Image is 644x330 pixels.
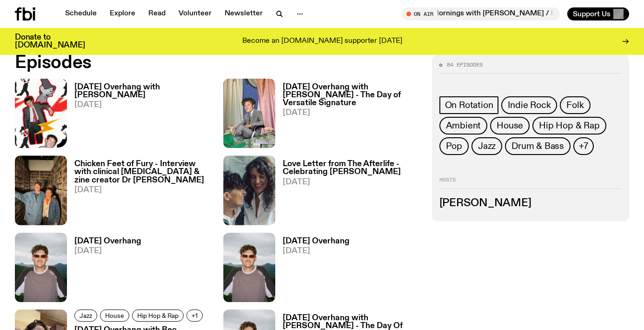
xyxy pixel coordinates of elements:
h3: [PERSON_NAME] [439,198,622,209]
a: House [100,310,129,322]
p: Become an [DOMAIN_NAME] supporter [DATE] [242,37,402,46]
button: Support Us [567,7,629,20]
a: [DATE] Overhang[DATE] [275,237,350,302]
span: House [105,312,124,319]
span: Tune in live [412,10,555,17]
button: On AirMornings with [PERSON_NAME] / I Love My Computer :3 [402,7,560,20]
a: Indie Rock [501,96,557,114]
span: Indie Rock [508,100,551,110]
a: Hip Hop & Rap [532,117,606,135]
span: Ambient [446,121,481,131]
h3: [DATE] Overhang [74,237,141,245]
a: [DATE] Overhang with [PERSON_NAME][DATE] [67,83,212,148]
h3: [DATE] Overhang with [PERSON_NAME] - The Day of Versatile Signature [283,83,420,107]
a: Explore [104,7,141,20]
span: [DATE] [283,178,420,186]
span: +1 [192,312,198,319]
a: Chicken Feet of Fury - Interview with clinical [MEDICAL_DATA] & zine creator Dr [PERSON_NAME][DATE] [67,160,212,225]
span: Jazz [80,312,92,319]
a: Schedule [60,7,102,20]
span: Hip Hop & Rap [137,312,179,319]
a: Jazz [471,137,502,155]
span: On Rotation [445,100,493,110]
h3: [DATE] Overhang [283,237,350,245]
h2: Hosts [439,177,622,189]
span: Hip Hop & Rap [539,121,599,131]
a: Folk [560,96,590,114]
a: Volunteer [173,7,217,20]
a: Newsletter [219,7,268,20]
h3: [DATE] Overhang with [PERSON_NAME] [74,83,212,99]
button: +1 [186,310,203,322]
span: [DATE] [283,247,350,255]
span: Pop [446,141,462,151]
h2: Episodes [15,54,421,71]
img: Harrie Hastings stands in front of cloud-covered sky and rolling hills. He's wearing sunglasses a... [15,233,67,302]
span: [DATE] [74,247,141,255]
span: [DATE] [74,101,212,109]
span: Drum & Bass [511,141,564,151]
button: +7 [573,137,594,155]
span: 84 episodes [447,62,483,67]
span: Support Us [573,10,611,18]
a: House [490,117,530,135]
a: [DATE] Overhang with [PERSON_NAME] - The Day of Versatile Signature[DATE] [275,83,420,148]
a: Jazz [74,310,97,322]
h3: Donate to [DOMAIN_NAME] [15,34,85,49]
h3: Love Letter from The Afterlife - Celebrating [PERSON_NAME] [283,160,420,176]
a: Pop [439,137,469,155]
a: Hip Hop & Rap [132,310,184,322]
a: On Rotation [439,96,499,114]
img: Digital collage featuring man in suit and tie, man in bowtie, lightning bolt, cartoon character w... [15,79,67,148]
span: House [497,121,523,131]
span: [DATE] [74,186,212,194]
img: Harrie Hastings stands in front of cloud-covered sky and rolling hills. He's wearing sunglasses a... [223,233,275,302]
span: +7 [579,141,588,151]
span: [DATE] [283,109,420,117]
span: Jazz [478,141,496,151]
a: Ambient [439,117,488,135]
a: Love Letter from The Afterlife - Celebrating [PERSON_NAME][DATE] [275,160,420,225]
a: Drum & Bass [505,137,571,155]
img: Harrie and Dr Xi Liu (Clinical Psychologist) stand in the music library in front of shelves fille... [15,155,67,225]
img: collage of a pastel set with pink curtains and harrie hastings head on a body in a grey suit [223,79,275,148]
a: [DATE] Overhang[DATE] [67,237,141,302]
h3: Chicken Feet of Fury - Interview with clinical [MEDICAL_DATA] & zine creator Dr [PERSON_NAME] [74,160,212,184]
span: Folk [566,100,584,110]
a: Read [143,7,171,20]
